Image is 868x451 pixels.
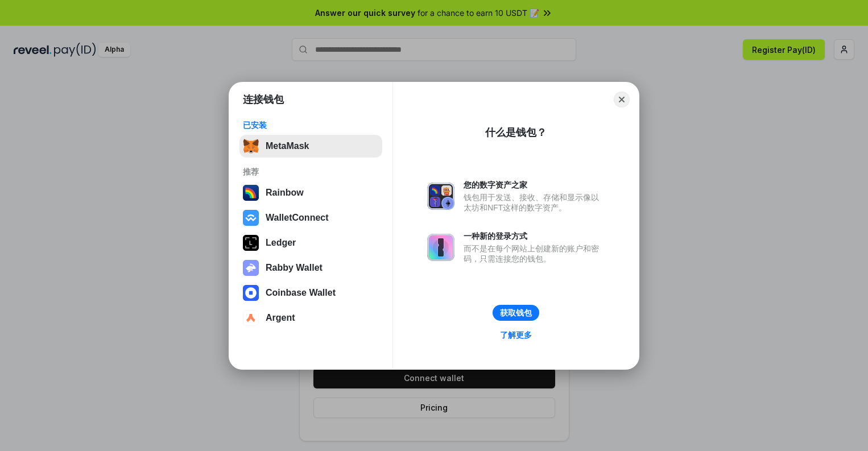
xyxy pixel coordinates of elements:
button: WalletConnect [239,206,382,229]
div: Coinbase Wallet [266,288,336,298]
button: 获取钱包 [493,305,539,321]
img: svg+xml,%3Csvg%20width%3D%2228%22%20height%3D%2228%22%20viewBox%3D%220%200%2028%2028%22%20fill%3D... [243,285,259,301]
div: WalletConnect [266,213,329,223]
div: MetaMask [266,141,309,151]
a: 了解更多 [493,328,539,342]
img: svg+xml,%3Csvg%20xmlns%3D%22http%3A%2F%2Fwww.w3.org%2F2000%2Fsvg%22%20fill%3D%22none%22%20viewBox... [427,234,454,261]
button: Close [614,92,630,107]
h1: 连接钱包 [243,93,284,106]
img: svg+xml,%3Csvg%20xmlns%3D%22http%3A%2F%2Fwww.w3.org%2F2000%2Fsvg%22%20fill%3D%22none%22%20viewBox... [427,183,454,210]
div: 什么是钱包？ [485,126,547,139]
div: 推荐 [243,167,379,177]
div: Rainbow [266,188,304,198]
img: svg+xml,%3Csvg%20width%3D%2228%22%20height%3D%2228%22%20viewBox%3D%220%200%2028%2028%22%20fill%3D... [243,310,259,326]
button: MetaMask [239,135,382,158]
div: Ledger [266,238,296,248]
img: svg+xml,%3Csvg%20width%3D%2228%22%20height%3D%2228%22%20viewBox%3D%220%200%2028%2028%22%20fill%3D... [243,210,259,226]
div: 而不是在每个网站上创建新的账户和密码，只需连接您的钱包。 [464,243,605,264]
div: 一种新的登录方式 [464,231,605,241]
img: svg+xml,%3Csvg%20fill%3D%22none%22%20height%3D%2233%22%20viewBox%3D%220%200%2035%2033%22%20width%... [243,138,259,154]
div: Rabby Wallet [266,263,323,273]
img: svg+xml,%3Csvg%20xmlns%3D%22http%3A%2F%2Fwww.w3.org%2F2000%2Fsvg%22%20width%3D%2228%22%20height%3... [243,235,259,251]
div: 已安装 [243,120,379,130]
button: Argent [239,307,382,329]
img: svg+xml,%3Csvg%20width%3D%22120%22%20height%3D%22120%22%20viewBox%3D%220%200%20120%20120%22%20fil... [243,185,259,201]
button: Ledger [239,231,382,254]
button: Rabby Wallet [239,256,382,279]
div: 钱包用于发送、接收、存储和显示像以太坊和NFT这样的数字资产。 [464,192,605,213]
button: Coinbase Wallet [239,282,382,304]
div: 您的数字资产之家 [464,180,605,190]
div: Argent [266,313,295,323]
button: Rainbow [239,181,382,204]
div: 获取钱包 [500,308,532,318]
div: 了解更多 [500,330,532,340]
img: svg+xml,%3Csvg%20xmlns%3D%22http%3A%2F%2Fwww.w3.org%2F2000%2Fsvg%22%20fill%3D%22none%22%20viewBox... [243,260,259,276]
